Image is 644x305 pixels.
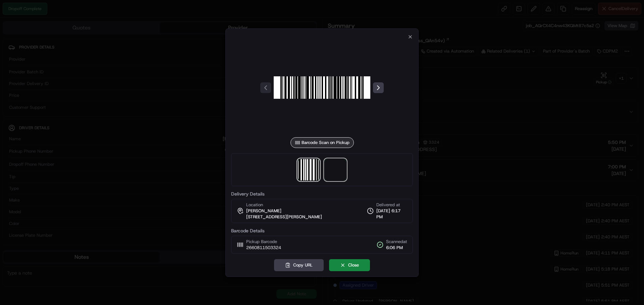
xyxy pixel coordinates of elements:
span: Location [246,202,263,208]
img: barcode_scan_on_pickup image [298,159,319,180]
span: [STREET_ADDRESS][PERSON_NAME] [246,214,322,220]
div: Barcode Scan on Pickup [290,137,354,148]
span: [PERSON_NAME] [246,208,281,214]
span: 2660811503324 [246,245,281,251]
span: Delivered at [376,202,407,208]
img: barcode_scan_on_pickup image [274,40,370,136]
span: Scanned at [386,239,407,245]
button: Copy URL [274,259,324,271]
span: 6:06 PM [386,245,407,251]
label: Delivery Details [231,192,413,196]
label: Barcode Details [231,228,413,233]
button: Close [329,259,370,271]
span: Pickup Barcode [246,239,281,245]
span: [DATE] 6:17 PM [376,208,407,220]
